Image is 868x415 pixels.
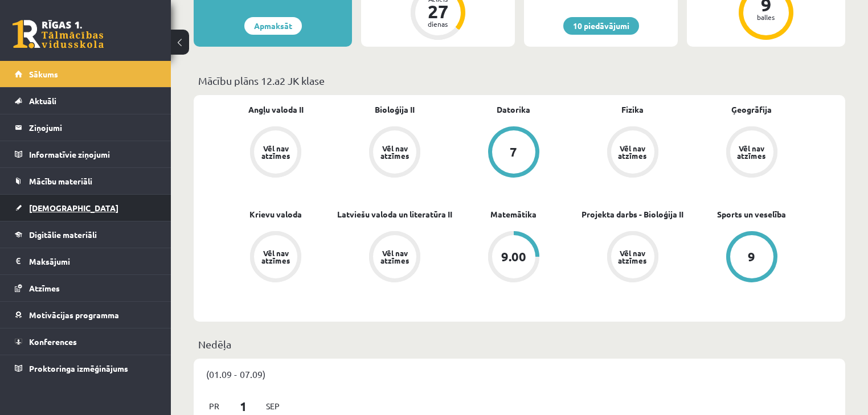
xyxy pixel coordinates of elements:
a: Vēl nav atzīmes [335,231,455,285]
a: [DEMOGRAPHIC_DATA] [15,195,157,221]
a: Aktuāli [15,88,157,114]
a: Informatīvie ziņojumi [15,141,157,167]
div: Vēl nav atzīmes [617,145,649,159]
p: Nedēļa [198,336,841,352]
a: Mācību materiāli [15,168,157,194]
a: Ģeogrāfija [731,104,772,116]
a: Motivācijas programma [15,302,157,328]
span: Motivācijas programma [29,310,119,320]
a: Matemātika [490,208,537,220]
div: Vēl nav atzīmes [617,249,649,264]
a: Vēl nav atzīmes [573,126,692,180]
div: Vēl nav atzīmes [379,249,411,264]
a: Vēl nav atzīmes [216,231,335,285]
a: Angļu valoda II [248,104,304,116]
span: Proktoringa izmēģinājums [29,363,128,373]
span: Aktuāli [29,96,56,106]
a: Vēl nav atzīmes [335,126,455,180]
span: Mācību materiāli [29,176,92,186]
div: Vēl nav atzīmes [736,145,768,159]
a: Fizika [621,104,644,116]
a: Atzīmes [15,275,157,301]
span: [DEMOGRAPHIC_DATA] [29,203,118,213]
span: Sākums [29,69,58,79]
a: 10 piedāvājumi [563,17,639,35]
a: Datorika [497,104,530,116]
a: Vēl nav atzīmes [216,126,335,180]
a: Krievu valoda [249,208,302,220]
a: 9.00 [455,231,574,285]
div: Vēl nav atzīmes [379,145,411,159]
div: 7 [510,146,517,158]
a: Proktoringa izmēģinājums [15,355,157,381]
a: Projekta darbs - Bioloģija II [582,208,683,220]
div: 27 [421,2,455,20]
p: Mācību plāns 12.a2 JK klase [198,73,841,88]
a: Ziņojumi [15,114,157,141]
a: Rīgas 1. Tālmācības vidusskola [13,20,104,48]
a: Latviešu valoda un literatūra II [337,208,452,220]
a: Maksājumi [15,248,157,274]
a: Sports un veselība [717,208,786,220]
a: Vēl nav atzīmes [573,231,692,285]
a: Konferences [15,328,157,355]
a: 9 [692,231,811,285]
span: Digitālie materiāli [29,229,97,240]
a: Sākums [15,61,157,87]
div: Vēl nav atzīmes [260,249,292,264]
span: Atzīmes [29,283,60,293]
div: Vēl nav atzīmes [260,145,292,159]
div: (01.09 - 07.09) [194,359,845,389]
a: Digitālie materiāli [15,221,157,248]
div: dienas [421,20,455,27]
legend: Maksājumi [29,248,157,274]
div: 9.00 [501,250,526,263]
a: Bioloģija II [375,104,415,116]
span: Pr [202,397,226,415]
a: 7 [455,126,574,180]
a: Vēl nav atzīmes [692,126,811,180]
span: Sep [261,397,285,415]
div: 9 [748,250,755,263]
div: balles [749,14,783,20]
a: Apmaksāt [244,17,302,35]
legend: Informatīvie ziņojumi [29,141,157,167]
span: Konferences [29,336,77,347]
legend: Ziņojumi [29,114,157,141]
